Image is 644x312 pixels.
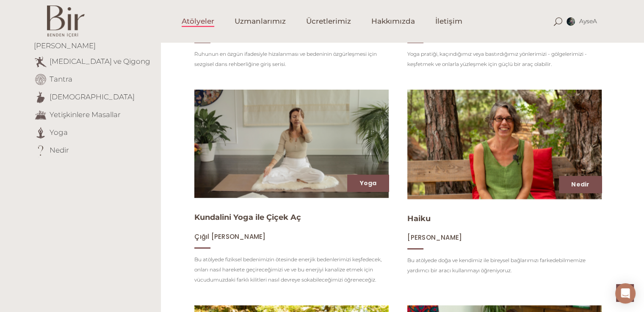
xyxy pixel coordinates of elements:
[407,49,602,69] p: Yoga pratiği, kaçındığımız veya bastırdığımız yönlerimizi - gölgelerimizi - keşfetmek ve onlarla ...
[194,213,301,222] a: Kundalini Yoga ile Çiçek Aç
[567,17,575,26] img: AyseA1.jpg
[407,255,602,276] p: Bu atölyede doğa ve kendimiz ile bireysel bağlarımızı farkedebilmemize yardımcı bir aracı kullanm...
[194,232,265,241] span: Çığıl [PERSON_NAME]
[359,179,376,187] a: Yoga
[194,255,389,285] p: Bu atölyede fiziksel bedenimizin ötesinde enerjik bedenlerimizi keşfedecek, onları nasıl harekete...
[371,16,415,26] span: Hakkımızda
[235,16,286,26] span: Uzmanlarımız
[50,110,121,118] a: Yetişkinlere Masallar
[579,17,597,25] span: AyseA
[407,233,462,242] span: [PERSON_NAME]
[571,180,589,189] a: Nedir
[615,283,636,304] div: Open Intercom Messenger
[194,49,389,69] p: Ruhunun en özgün ifadesiyle hizalanması ve bedeninin özgürleşmesi için sezgisel dans rehberliğine...
[194,233,265,241] a: Çığıl [PERSON_NAME]
[182,16,214,26] span: Atölyeler
[50,74,72,83] a: Tantra
[50,92,135,101] a: [DEMOGRAPHIC_DATA]
[50,128,68,136] a: Yoga
[407,214,431,223] a: Haiku
[407,233,462,241] a: [PERSON_NAME]
[50,57,150,65] a: [MEDICAL_DATA] ve Qigong
[435,16,462,26] span: İletişim
[306,16,351,26] span: Ücretlerimiz
[50,145,69,154] a: Nedir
